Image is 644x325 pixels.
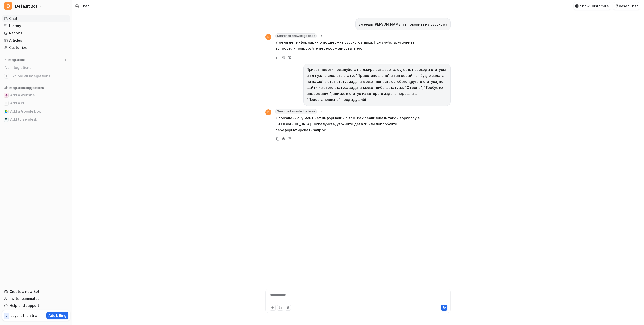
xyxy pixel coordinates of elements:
[265,34,271,40] span: D
[275,109,317,114] span: Searched knowledge base
[64,58,67,62] img: menu_add.svg
[275,39,423,51] p: У меня нет информации о поддержке русского языка. Пожалуйста, уточните вопрос или попробуйте пере...
[2,302,70,309] a: Help and support
[8,58,25,62] p: Integrations
[2,44,70,51] a: Customize
[46,312,68,319] button: Add billing
[307,67,447,103] p: Привет помоги пожалуйста по джире есть воркфлоу, есть переходы статусы и тд нужно сделать статус ...
[275,33,317,38] span: Searched knowledge base
[613,2,640,10] button: Reset Chat
[5,118,8,121] img: Add to Zendesk
[4,2,12,10] span: D
[2,30,70,37] a: Reports
[5,102,8,105] img: Add a PDF
[4,74,9,79] img: explore all integrations
[5,94,8,97] img: Add a website
[11,72,68,80] span: Explore all integrations
[2,91,70,99] button: Add a websiteAdd a website
[6,314,8,318] p: 7
[614,4,618,8] img: reset
[580,3,609,9] p: Show Customize
[80,3,89,9] div: Chat
[2,57,27,62] button: Integrations
[2,115,70,123] button: Add to ZendeskAdd to Zendesk
[265,109,271,115] span: D
[3,58,7,62] img: expand menu
[5,110,8,113] img: Add a Google Doc
[359,21,447,27] p: умеешь [PERSON_NAME] ты говорить на русском?
[2,288,70,295] a: Create a new Bot
[2,99,70,107] button: Add a PDFAdd a PDF
[2,295,70,302] a: Invite teammates
[574,2,611,10] button: Show Customize
[2,15,70,22] a: Chat
[9,86,44,90] p: Integration suggestions
[3,63,70,72] div: No integrations
[275,115,423,133] p: К сожалению, у меня нет информации о том, как реализовать такой воркфлоу в [GEOGRAPHIC_DATA]. Пож...
[2,37,70,44] a: Articles
[2,107,70,115] button: Add a Google DocAdd a Google Doc
[575,4,579,8] img: customize
[2,73,70,80] a: Explore all integrations
[10,313,38,318] p: days left on trial
[48,313,66,318] p: Add billing
[2,22,70,29] a: History
[15,3,37,10] span: Default Bot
